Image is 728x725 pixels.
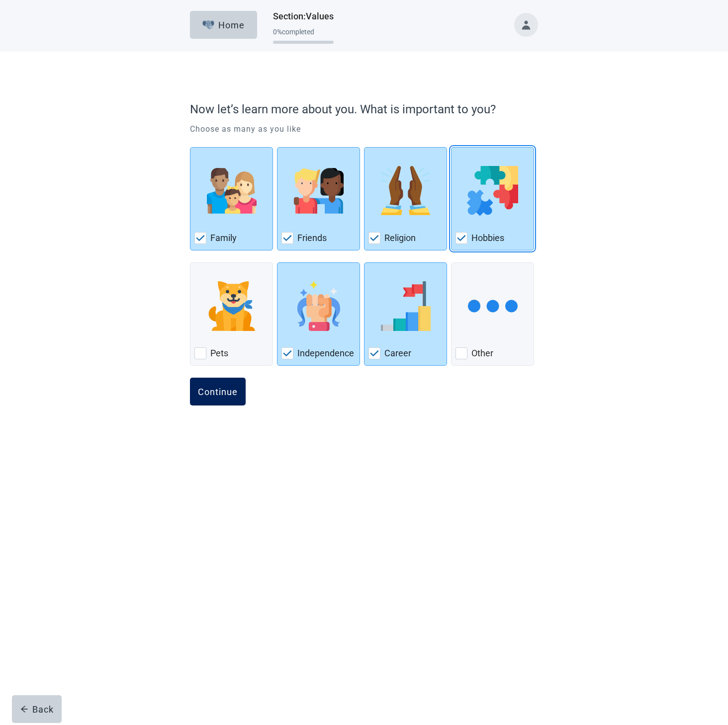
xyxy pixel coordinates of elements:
[471,232,504,244] label: Hobbies
[364,147,447,250] div: Religion, checkbox, checked
[190,100,533,118] p: Now let’s learn more about you. What is important to you?
[190,378,246,405] button: Continue
[20,704,54,714] div: Back
[190,123,538,135] p: Choose as many as you like
[364,262,447,366] div: Career, checkbox, checked
[384,347,411,359] label: Career
[297,347,354,359] label: Independence
[384,232,416,244] label: Religion
[210,232,237,244] label: Family
[12,695,62,723] button: arrow-leftBack
[190,147,273,250] div: Family, checkbox, checked
[190,11,257,39] button: ElephantHome
[273,24,334,48] div: Progress section
[273,9,334,23] h1: Section : Values
[202,20,215,29] img: Elephant
[471,347,493,359] label: Other
[297,232,327,244] label: Friends
[202,20,245,30] div: Home
[210,347,228,359] label: Pets
[514,13,538,37] button: Toggle account menu
[451,262,534,366] div: Other, checkbox, not checked
[190,262,273,366] div: Pets, checkbox, not checked
[277,262,360,366] div: Independence, checkbox, checked
[273,28,334,36] div: 0 % completed
[198,387,238,397] div: Continue
[20,705,28,713] span: arrow-left
[451,147,534,250] div: Hobbies, checkbox, checked
[277,147,360,250] div: Friends, checkbox, checked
